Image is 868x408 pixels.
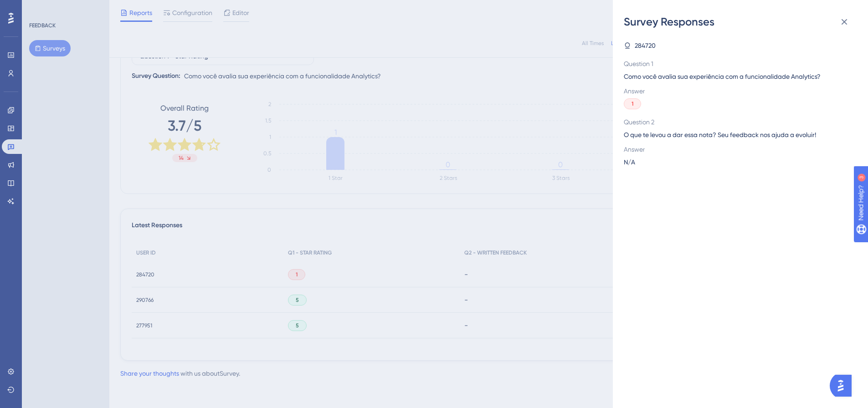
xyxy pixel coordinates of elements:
[624,58,850,69] span: Question 1
[624,117,850,127] span: Question 2
[635,40,656,51] span: 284720
[830,372,857,399] iframe: UserGuiding AI Assistant Launcher
[624,71,850,82] span: Como você avalia sua experiência com a funcionalidade Analytics?
[624,144,850,155] span: Answer
[21,2,57,13] span: Need Help?
[624,157,635,168] span: N/A
[632,100,633,107] span: 1
[624,15,857,29] div: Survey Responses
[63,5,66,12] div: 3
[624,129,850,140] span: O que te levou a dar essa nota? Seu feedback nos ajuda a evoluir!
[624,86,850,97] span: Answer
